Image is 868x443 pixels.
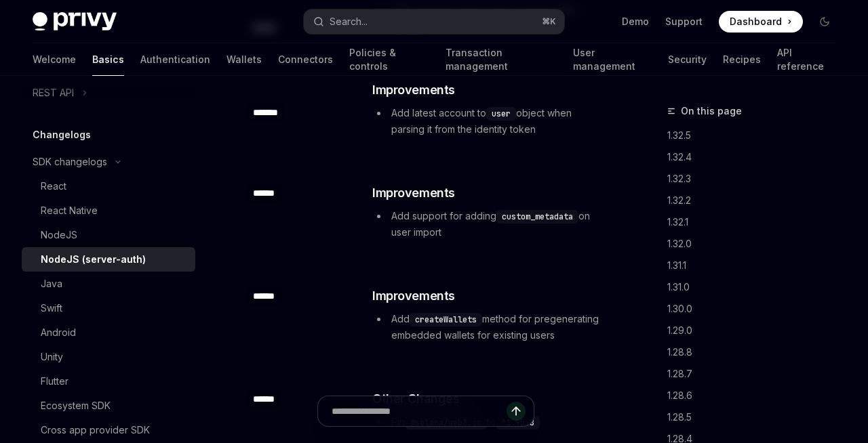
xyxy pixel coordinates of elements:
a: 1.32.5 [667,125,846,146]
a: 1.32.2 [667,190,846,211]
a: React Native [22,198,195,223]
a: 1.28.6 [667,385,846,406]
a: Connectors [278,43,333,76]
a: Ecosystem SDK [22,394,195,418]
a: 1.31.1 [667,255,846,276]
div: Search... [330,14,368,30]
a: Unity [22,345,195,369]
code: createWallets [410,313,482,326]
span: Other Changes [372,389,459,408]
a: Security [668,43,707,76]
a: Policies & controls [349,43,429,76]
code: user [486,107,516,121]
a: Wallets [226,43,262,76]
a: Recipes [723,43,761,76]
div: Ecosystem SDK [41,398,111,414]
div: React Native [41,203,98,219]
a: 1.32.3 [667,168,846,190]
a: 1.29.0 [667,320,846,341]
a: Basics [92,43,124,76]
a: Support [665,15,703,28]
a: Android [22,320,195,345]
li: Add support for adding on user import [372,208,604,240]
a: NodeJS (server-auth) [22,247,195,272]
div: SDK changelogs [33,154,107,170]
span: ⌘ K [542,16,556,27]
a: React [22,174,195,198]
a: 1.28.7 [667,363,846,385]
button: Toggle dark mode [814,11,835,33]
a: 1.32.0 [667,233,846,255]
div: React [41,178,66,194]
a: 1.28.5 [667,406,846,428]
a: NodeJS [22,223,195,247]
a: Demo [622,15,649,28]
h5: Changelogs [33,127,91,143]
a: 1.32.1 [667,211,846,233]
a: Java [22,272,195,296]
li: Add latest account to object when parsing it from the identity token [372,105,604,138]
span: Improvements [372,81,455,100]
a: 1.32.4 [667,146,846,168]
div: Flutter [41,373,68,389]
span: Dashboard [730,15,782,28]
a: Authentication [140,43,210,76]
div: NodeJS (server-auth) [41,251,146,268]
a: Flutter [22,369,195,394]
a: Cross app provider SDK [22,418,195,442]
span: Improvements [372,184,455,203]
button: Search...⌘K [304,9,564,34]
div: Swift [41,300,62,316]
div: Unity [41,349,63,365]
a: User management [573,43,652,76]
span: Improvements [372,287,455,305]
a: Welcome [33,43,76,76]
div: Android [41,324,76,341]
div: Java [41,276,62,292]
li: Add method for pregenerating embedded wallets for existing users [372,311,604,343]
a: API reference [777,43,835,76]
a: Swift [22,296,195,320]
span: On this page [681,103,742,119]
a: 1.28.8 [667,341,846,363]
img: dark logo [33,12,117,31]
code: custom_metadata [496,210,578,224]
a: Dashboard [719,11,803,33]
div: Cross app provider SDK [41,422,150,438]
a: 1.30.0 [667,298,846,320]
button: Send message [507,402,526,421]
a: 1.31.0 [667,276,846,298]
a: Transaction management [446,43,556,76]
div: NodeJS [41,227,77,243]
